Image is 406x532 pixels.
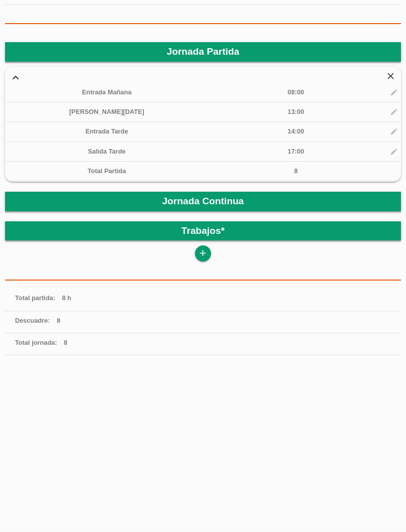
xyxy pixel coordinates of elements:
[15,294,55,302] span: Total partida:
[288,148,304,155] span: 17:00
[62,294,66,302] span: 8
[288,88,304,96] span: 08:00
[195,245,211,261] a: add
[8,71,24,84] i: expand_more
[5,42,401,61] header: Jornada Partida
[382,71,398,82] i: close
[15,339,57,346] span: Total jornada:
[288,127,304,135] span: 14:00
[69,108,144,115] span: [PERSON_NAME][DATE]
[67,294,71,302] span: h
[15,317,50,324] span: Descuadre:
[57,317,60,324] span: 8
[88,148,125,155] span: Salida Tarde
[85,127,128,135] span: Entrada Tarde
[64,339,67,346] span: 8
[5,221,401,240] header: Trabajos*
[198,245,208,261] i: add
[5,192,401,211] header: Jornada Continua
[82,88,132,96] span: Entrada Mañana
[288,108,304,115] span: 13:00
